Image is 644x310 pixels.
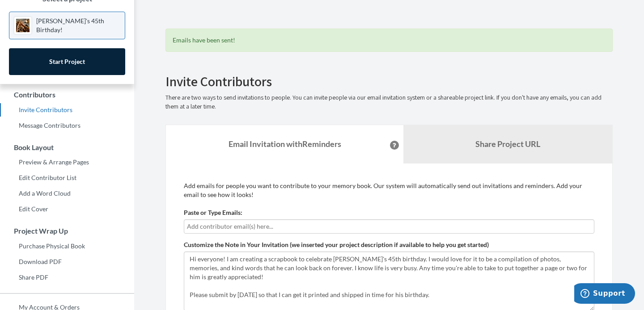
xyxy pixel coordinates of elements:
h3: Project Wrap Up [0,227,134,235]
input: Add contributor email(s) here... [187,222,591,231]
label: Customize the Note in Your Invitation (we inserted your project description if available to help ... [184,240,489,249]
p: [PERSON_NAME]'s 45th Birthday! [36,17,120,34]
a: Start Project [9,48,125,75]
a: [PERSON_NAME]'s 45th Birthday! [9,12,125,39]
h3: Book Layout [0,143,134,151]
p: Add emails for people you want to contribute to your memory book. Our system will automatically s... [184,181,594,199]
label: Paste or Type Emails: [184,208,242,217]
h3: Contributors [0,91,134,99]
b: Share Project URL [475,139,540,149]
iframe: Opens a widget where you can chat to one of our agents [574,283,635,306]
h2: Invite Contributors [165,74,613,89]
p: There are two ways to send invitations to people. You can invite people via our email invitation ... [165,93,613,111]
strong: Email Invitation with Reminders [229,139,341,149]
div: Emails have been sent! [165,29,613,52]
